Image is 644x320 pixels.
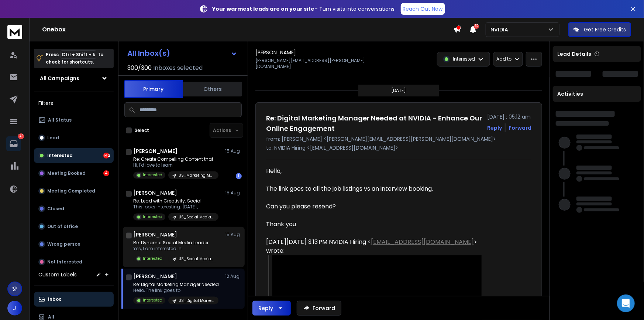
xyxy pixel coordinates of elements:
[121,46,243,61] button: All Inbox(s)
[179,173,214,178] p: US_Marketing Manager_16(10/8)
[48,314,54,320] p: All
[133,163,218,168] p: Hi, I'd love to learn
[103,170,109,176] div: 4
[403,5,443,13] p: Reach Out Now
[127,50,170,57] h1: All Inbox(s)
[18,133,24,139] p: 146
[133,240,218,246] p: Re: Dynamic Social Media Leader
[133,204,218,210] p: This looks interesting. [DATE],
[401,3,445,15] a: Reach Out Now
[474,24,479,29] span: 50
[255,58,397,69] p: [PERSON_NAME][EMAIL_ADDRESS][PERSON_NAME][DOMAIN_NAME]
[225,274,242,280] p: 12 Aug
[34,219,114,234] button: Out of office
[6,136,21,151] a: 146
[266,167,482,176] div: Hello,
[7,301,22,316] button: J
[225,232,242,238] p: 15 Aug
[179,215,214,220] p: US_Social Media Manager_29(10/8)
[179,256,214,262] p: US_Social Media Manager_27(14/8)
[133,231,177,239] h1: [PERSON_NAME]
[266,238,482,255] div: [DATE][DATE] 3:13 PM NVIDIA Hiring < > wrote:
[392,88,406,93] p: [DATE]
[213,5,315,13] strong: Your warmest leads are on your site
[34,292,114,307] button: Inbox
[34,201,114,216] button: Closed
[133,288,219,294] p: Hello, The link goes to
[266,135,531,143] p: from: [PERSON_NAME] <[PERSON_NAME][EMAIL_ADDRESS][PERSON_NAME][DOMAIN_NAME]>
[34,113,114,127] button: All Status
[266,202,482,211] div: Can you please resend?
[47,241,80,247] p: Wrong person
[47,153,73,159] p: Interested
[617,295,635,312] div: Open Intercom Messenger
[153,64,203,72] h3: Inboxes selected
[143,214,162,220] p: Interested
[47,188,95,194] p: Meeting Completed
[7,25,22,39] img: logo
[297,301,341,316] button: Forward
[255,49,296,56] h1: [PERSON_NAME]
[133,273,177,280] h1: [PERSON_NAME]
[568,22,631,37] button: Get Free Credits
[47,224,78,229] p: Out of office
[47,135,59,141] p: Lead
[266,220,482,229] div: Thank you
[557,50,591,58] p: Lead Details
[143,256,162,262] p: Interested
[266,184,482,193] div: The link goes to all the job listings vs an interview booking.
[213,5,395,13] p: – Turn visits into conversations
[252,301,291,316] button: Reply
[509,124,531,132] div: Forward
[34,166,114,181] button: Meeting Booked4
[179,298,214,304] p: US_Digital Marketing Manager_11(8/8)
[133,246,218,252] p: Yes, I am interested in
[34,184,114,198] button: Meeting Completed
[47,206,64,212] p: Closed
[133,282,219,288] p: Re: Digital Marketing Manager Needed
[42,25,453,34] h1: Onebox
[143,298,162,303] p: Interested
[225,190,242,196] p: 15 Aug
[34,71,114,86] button: All Campaigns
[34,98,114,108] h3: Filters
[38,271,77,278] h3: Custom Labels
[103,153,109,159] div: 142
[487,124,502,132] button: Reply
[46,51,103,66] p: Press to check for shortcuts.
[584,26,626,33] p: Get Free Credits
[40,75,79,82] h1: All Campaigns
[133,157,218,163] p: Re: Create Compelling Content that
[133,148,178,155] h1: [PERSON_NAME]
[34,255,114,269] button: Not Interested
[127,64,152,72] span: 300 / 300
[61,50,96,59] span: Ctrl + Shift + k
[47,259,82,265] p: Not Interested
[48,117,72,123] p: All Status
[236,173,242,179] div: 1
[34,130,114,145] button: Lead
[487,113,531,120] p: [DATE] : 05:12 am
[496,56,512,62] p: Add to
[553,86,641,102] div: Activities
[183,81,242,97] button: Others
[143,173,162,178] p: Interested
[133,198,218,204] p: Re: Lead with Creativity: Social
[135,127,149,133] label: Select
[124,80,183,98] button: Primary
[47,170,86,176] p: Meeting Booked
[266,144,531,152] p: to: NVIDIA Hiring <[EMAIL_ADDRESS][DOMAIN_NAME]>
[371,238,474,246] a: [EMAIL_ADDRESS][DOMAIN_NAME]
[225,149,242,154] p: 15 Aug
[453,56,475,62] p: Interested
[258,304,273,312] div: Reply
[34,148,114,163] button: Interested142
[48,296,61,302] p: Inbox
[266,113,483,134] h1: Re: Digital Marketing Manager Needed at NVIDIA - Enhance Our Online Engagement
[490,26,511,33] p: NVIDIA
[133,190,177,197] h1: [PERSON_NAME]
[34,237,114,252] button: Wrong person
